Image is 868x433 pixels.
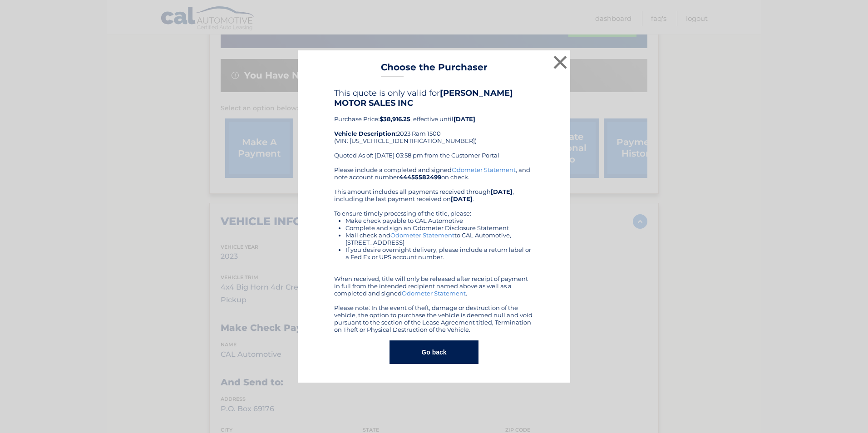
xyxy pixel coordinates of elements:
[345,224,534,231] li: Complete and sign an Odometer Disclosure Statement
[345,231,534,246] li: Mail check and to CAL Automotive, [STREET_ADDRESS]
[380,115,410,123] b: $38,916.25
[399,173,441,181] b: 44455582499
[334,88,513,108] b: [PERSON_NAME] MOTOR SALES INC
[334,130,397,137] strong: Vehicle Description:
[334,88,534,166] div: Purchase Price: , effective until 2023 Ram 1500 (VIN: [US_VEHICLE_IDENTIFICATION_NUMBER]) Quoted ...
[334,88,534,108] h4: This quote is only valid for
[390,340,478,364] button: Go back
[451,195,473,202] b: [DATE]
[345,217,534,224] li: Make check payable to CAL Automotive
[381,62,488,78] h3: Choose the Purchaser
[551,53,569,71] button: ×
[491,188,513,195] b: [DATE]
[390,231,454,239] a: Odometer Statement
[454,115,475,123] b: [DATE]
[452,166,516,173] a: Odometer Statement
[402,290,466,297] a: Odometer Statement
[345,246,534,261] li: If you desire overnight delivery, please include a return label or a Fed Ex or UPS account number.
[334,166,534,333] div: Please include a completed and signed , and note account number on check. This amount includes al...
